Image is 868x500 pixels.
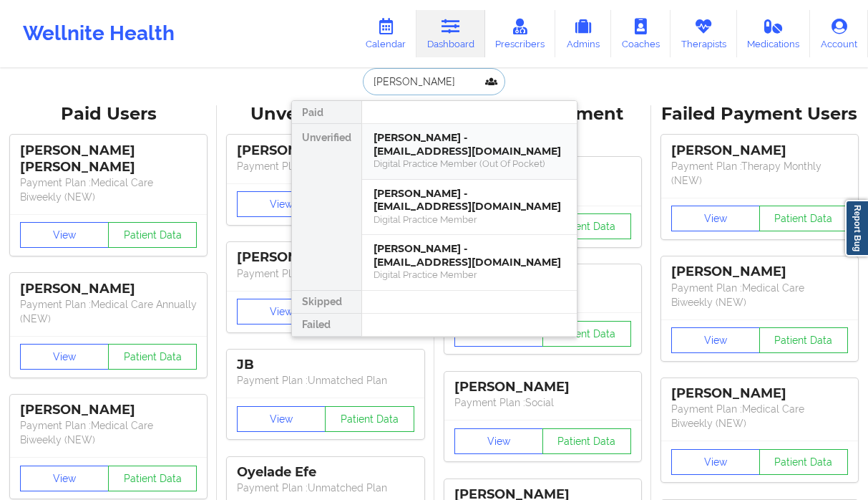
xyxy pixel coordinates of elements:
[325,406,414,432] button: Patient Data
[237,191,326,217] button: View
[374,213,565,226] div: Digital Practice Member
[454,379,631,395] div: [PERSON_NAME]
[374,242,565,269] div: [PERSON_NAME] - [EMAIL_ADDRESS][DOMAIN_NAME]
[108,344,197,370] button: Patient Data
[374,158,565,170] div: Digital Practice Member (Out Of Pocket)
[237,143,414,159] div: [PERSON_NAME]
[237,406,326,432] button: View
[542,428,631,454] button: Patient Data
[10,103,207,125] div: Paid Users
[237,481,414,495] p: Payment Plan : Unmatched Plan
[374,187,565,213] div: [PERSON_NAME] - [EMAIL_ADDRESS][DOMAIN_NAME]
[671,159,848,188] p: Payment Plan : Therapy Monthly (NEW)
[237,357,414,373] div: JB
[611,10,670,57] a: Coaches
[20,143,197,176] div: [PERSON_NAME] [PERSON_NAME]
[671,449,760,475] button: View
[292,314,361,337] div: Failed
[237,266,414,281] p: Payment Plan : Unmatched Plan
[555,10,611,57] a: Admins
[671,143,848,159] div: [PERSON_NAME]
[670,10,737,57] a: Therapists
[661,103,858,125] div: Failed Payment Users
[810,10,868,57] a: Account
[671,385,848,402] div: [PERSON_NAME]
[374,131,565,158] div: [PERSON_NAME] - [EMAIL_ADDRESS][DOMAIN_NAME]
[759,206,848,231] button: Patient Data
[20,418,197,447] p: Payment Plan : Medical Care Biweekly (NEW)
[20,222,109,248] button: View
[845,200,868,256] a: Report Bug
[237,249,414,266] div: [PERSON_NAME]
[108,466,197,491] button: Patient Data
[292,124,361,291] div: Unverified
[292,101,361,124] div: Paid
[759,327,848,353] button: Patient Data
[454,395,631,410] p: Payment Plan : Social
[416,10,485,57] a: Dashboard
[227,103,424,125] div: Unverified Users
[20,402,197,418] div: [PERSON_NAME]
[20,297,197,326] p: Payment Plan : Medical Care Annually (NEW)
[20,466,109,491] button: View
[671,206,760,231] button: View
[671,402,848,431] p: Payment Plan : Medical Care Biweekly (NEW)
[737,10,811,57] a: Medications
[20,281,197,297] div: [PERSON_NAME]
[292,291,361,314] div: Skipped
[542,213,631,239] button: Patient Data
[237,464,414,481] div: Oyelade Efe
[237,299,326,324] button: View
[485,10,556,57] a: Prescribers
[374,269,565,281] div: Digital Practice Member
[671,281,848,309] p: Payment Plan : Medical Care Biweekly (NEW)
[542,321,631,347] button: Patient Data
[671,264,848,280] div: [PERSON_NAME]
[108,222,197,248] button: Patient Data
[20,176,197,204] p: Payment Plan : Medical Care Biweekly (NEW)
[759,449,848,475] button: Patient Data
[237,373,414,388] p: Payment Plan : Unmatched Plan
[237,159,414,173] p: Payment Plan : Unmatched Plan
[20,344,109,370] button: View
[454,428,543,454] button: View
[355,10,416,57] a: Calendar
[671,327,760,353] button: View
